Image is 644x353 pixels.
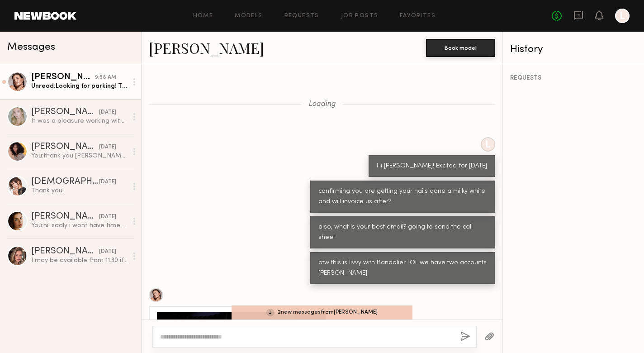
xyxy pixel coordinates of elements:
a: Models [235,13,262,19]
div: [PERSON_NAME] [31,212,99,221]
div: [PERSON_NAME] [31,143,99,152]
button: Book model [426,39,495,57]
div: [PERSON_NAME] [31,73,95,82]
div: also, what is your best email? going to send the call sheet [318,222,487,243]
span: Messages [7,42,55,52]
div: REQUESTS [510,75,637,81]
div: Thank you! [31,186,128,195]
a: L [615,9,630,23]
div: [DATE] [99,108,116,117]
a: Favorites [400,13,436,19]
div: [DATE] [99,143,116,152]
div: History [510,44,637,55]
div: Hi [PERSON_NAME]! Excited for [DATE] [377,161,487,172]
div: 9:58 AM [95,73,116,82]
a: Job Posts [341,13,379,19]
a: [PERSON_NAME] [149,38,264,57]
div: You: thank you [PERSON_NAME]!!! you were so so great [31,152,128,160]
div: btw this is livvy with Bandolier LOL we have two accounts [PERSON_NAME] [318,258,487,279]
a: Book model [426,43,495,51]
a: Home [193,13,213,19]
div: I may be available from 11.30 if that helps [31,256,128,265]
div: Unread: Looking for parking! The street and meters are full [31,82,128,91]
div: [PERSON_NAME] [31,108,99,117]
div: You: hi! sadly i wont have time this week. Let us know when youre back and want to swing by the o... [31,221,128,230]
div: It was a pleasure working with all of you😊💕 Hope to see you again soon! [31,117,128,125]
div: 2 new message s from [PERSON_NAME] [232,305,412,320]
a: Requests [284,13,319,19]
div: [DATE] [99,248,116,256]
div: [DATE] [99,178,116,186]
span: Loading [308,100,336,108]
div: [DEMOGRAPHIC_DATA][PERSON_NAME] [31,177,99,186]
div: [PERSON_NAME] [31,247,99,256]
div: confirming you are getting your nails done a milky white and will invoice us after? [318,186,487,207]
div: [DATE] [99,213,116,221]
